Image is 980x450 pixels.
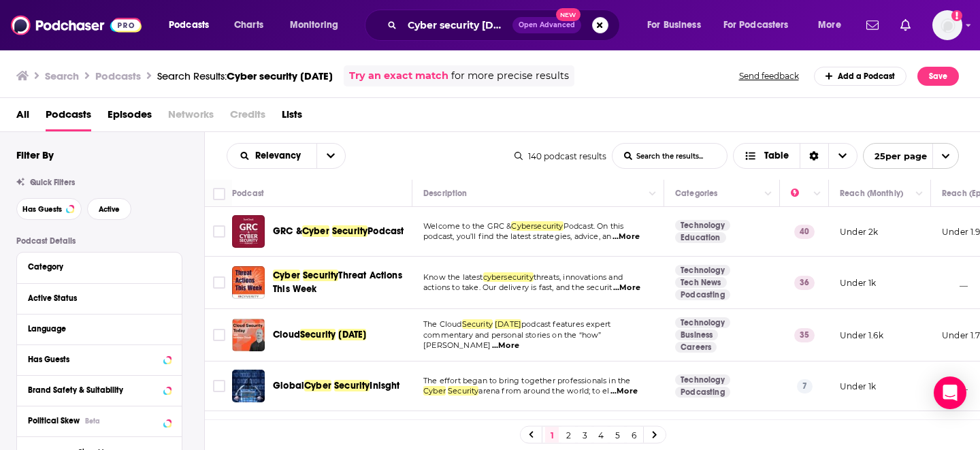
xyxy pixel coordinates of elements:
span: [DATE] [338,329,366,340]
span: Relevancy [255,151,306,161]
span: podcast, you’ll find the latest strategies, advice, an [423,231,611,241]
button: Political SkewBeta [28,412,171,429]
img: Cloud Security Today [232,319,265,351]
span: The effort began to bring together professionals in the [423,376,630,385]
span: Security [462,319,493,329]
span: Political Skew [28,416,80,425]
span: threats, innovations and [534,272,623,282]
a: Technology [675,317,730,328]
span: For Podcasters [723,16,789,35]
button: Choose View [733,143,857,169]
a: GRC & Cyber Security Podcast [232,215,265,248]
a: Add a Podcast [814,67,907,86]
span: Has Guests [22,206,62,213]
h2: Choose List sort [227,143,346,169]
img: Podchaser - Follow, Share and Rate Podcasts [11,12,142,38]
button: open menu [227,151,316,161]
button: Save [917,67,959,86]
a: Education [675,232,726,243]
button: open menu [715,14,808,36]
a: CyberSecurityThreat Actions This Week [273,269,408,296]
span: Active [99,206,120,213]
span: Cyber [273,270,300,281]
a: GRC &CyberSecurityPodcast [273,225,404,238]
span: Toggle select row [213,329,225,341]
button: Column Actions [644,186,661,202]
a: Show notifications dropdown [895,14,916,37]
span: Toggle select row [213,380,225,392]
span: Cyber [423,386,446,396]
span: Security [448,386,478,396]
div: Category [28,262,162,272]
span: The Cloud [423,319,462,329]
button: Send feedback [735,70,803,82]
a: Podcasting [675,387,730,398]
button: Has Guests [28,351,171,368]
span: Networks [168,103,214,131]
a: Tech News [675,277,727,288]
a: 6 [627,427,640,443]
a: GlobalCyberSecurityInisght [273,379,400,393]
button: Active Status [28,289,171,306]
span: cybersecurity [483,272,534,282]
a: Try an exact match [349,68,448,84]
button: open menu [638,14,718,36]
span: Open Advanced [519,22,575,29]
button: Language [28,320,171,337]
p: Under 1.6k [840,330,883,341]
a: CloudSecurity[DATE] [273,328,366,342]
span: Episodes [108,103,152,131]
button: Category [28,258,171,275]
span: Know the latest [423,272,483,282]
a: Business [675,330,718,340]
span: Welcome to the GRC & [423,221,511,231]
span: New [556,8,581,21]
p: Under 2k [840,226,878,238]
p: Under 1k [840,381,876,392]
div: 140 podcast results [514,151,606,161]
button: open menu [280,14,356,36]
p: __ [942,277,968,289]
span: actions to take. Our delivery is fast, and the securit [423,283,612,292]
a: Careers [675,342,717,353]
div: Brand Safety & Suitability [28,385,159,395]
div: Has Guests [28,355,159,364]
span: ...More [610,386,638,397]
div: Active Status [28,293,162,303]
span: Table [764,151,789,161]
span: ...More [613,283,640,293]
a: 4 [594,427,608,443]
span: More [818,16,841,35]
h3: Search [45,69,79,82]
p: 7 [797,379,813,393]
span: ...More [612,231,640,242]
a: Show notifications dropdown [861,14,884,37]
a: Technology [675,265,730,276]
span: Podcast [367,225,404,237]
button: Show profile menu [932,10,962,40]
span: Security [332,225,367,237]
a: Charts [225,14,272,36]
button: Column Actions [760,186,777,202]
span: for more precise results [451,68,569,84]
button: Open AdvancedNew [512,17,581,33]
div: Podcast [232,185,264,202]
span: Credits [230,103,265,131]
img: User Profile [932,10,962,40]
a: Technology [675,374,730,385]
button: open menu [316,144,345,168]
span: Quick Filters [30,178,75,187]
img: Cyber Security Threat Actions This Week [232,266,265,299]
span: Lists [282,103,302,131]
div: Description [423,185,467,202]
p: 35 [794,328,815,342]
span: GRC & [273,225,302,237]
img: Global Cyber Security Inisght [232,370,265,402]
div: Power Score [791,185,810,202]
button: open menu [808,14,858,36]
a: 5 [610,427,624,443]
button: Active [87,198,131,220]
div: Open Intercom Messenger [934,376,966,409]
